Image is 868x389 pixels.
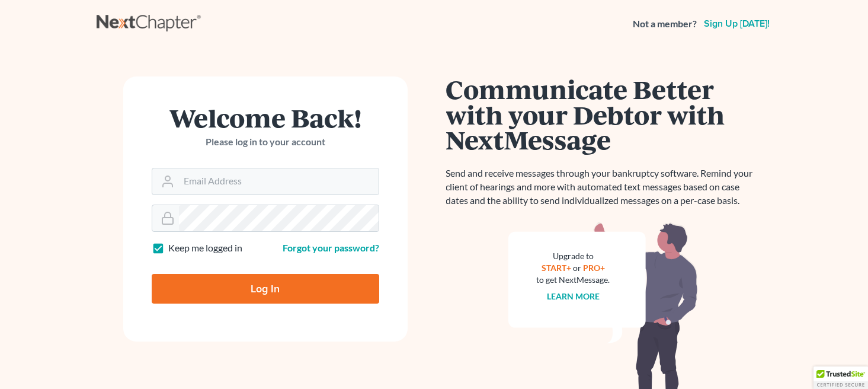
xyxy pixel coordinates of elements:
div: TrustedSite Certified [813,366,868,389]
div: to get NextMessage. [537,274,610,286]
p: Please log in to your account [152,135,379,149]
input: Log In [152,274,379,304]
input: Email Address [179,168,379,194]
label: Keep me logged in [168,241,242,255]
a: Sign up [DATE]! [702,19,772,28]
a: Learn more [547,291,600,301]
strong: Not a member? [633,17,697,31]
a: Forgot your password? [283,242,379,253]
a: START+ [542,263,571,273]
span: or [573,263,581,273]
a: PRO+ [583,263,605,273]
p: Send and receive messages through your bankruptcy software. Remind your client of hearings and mo... [446,167,760,208]
h1: Communicate Better with your Debtor with NextMessage [446,76,760,152]
h1: Welcome Back! [152,105,379,130]
div: Upgrade to [537,250,610,262]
